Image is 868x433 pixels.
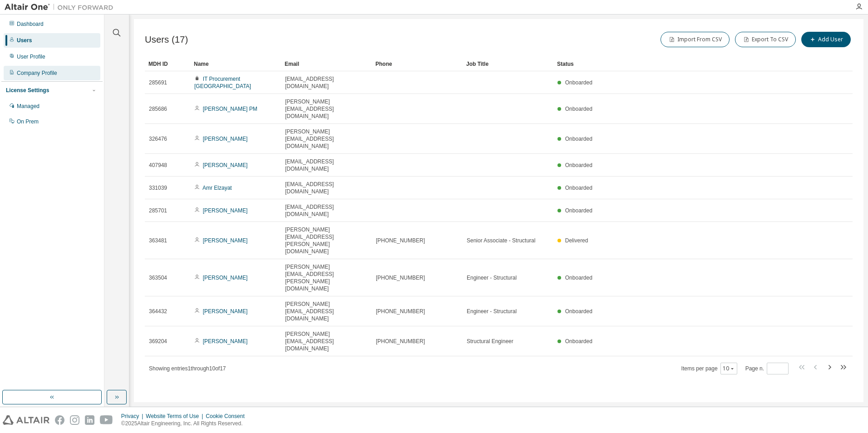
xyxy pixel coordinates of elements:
[17,20,44,28] div: Dashboard
[565,275,592,281] span: Onboarded
[100,415,113,425] img: youtube.svg
[375,57,459,71] div: Phone
[565,207,592,214] span: Onboarded
[146,413,206,420] div: Website Terms of Use
[5,3,118,12] img: Altair One
[145,34,188,45] span: Users (17)
[206,413,250,420] div: Cookie Consent
[565,162,592,168] span: Onboarded
[17,37,32,44] div: Users
[285,75,368,90] span: [EMAIL_ADDRESS][DOMAIN_NAME]
[149,338,167,345] span: 369204
[723,365,735,372] button: 10
[17,103,39,110] div: Managed
[285,57,368,71] div: Email
[565,185,592,191] span: Onboarded
[149,105,167,113] span: 285686
[376,237,425,244] span: [PHONE_NUMBER]
[285,203,368,218] span: [EMAIL_ADDRESS][DOMAIN_NAME]
[149,184,167,192] span: 331039
[565,308,592,315] span: Onboarded
[149,79,167,86] span: 285691
[661,32,730,47] button: Import From CSV
[565,338,592,344] span: Onboarded
[203,207,248,214] a: [PERSON_NAME]
[194,76,251,89] a: IT Procurement [GEOGRAPHIC_DATA]
[149,207,167,214] span: 285701
[203,338,248,344] a: [PERSON_NAME]
[149,365,226,372] span: Showing entries 1 through 10 of 17
[467,338,513,345] span: Structural Engineer
[203,237,248,244] a: [PERSON_NAME]
[376,274,425,281] span: [PHONE_NUMBER]
[735,32,796,47] button: Export To CSV
[17,53,45,60] div: User Profile
[121,420,250,428] p: © 2025 Altair Engineering, Inc. All Rights Reserved.
[565,79,592,86] span: Onboarded
[202,185,232,191] a: Amr Elzayat
[149,237,167,244] span: 363481
[203,308,248,315] a: [PERSON_NAME]
[148,57,187,71] div: MDH ID
[203,162,248,168] a: [PERSON_NAME]
[376,338,425,345] span: [PHONE_NUMBER]
[3,415,49,425] img: altair_logo.svg
[565,106,592,112] span: Onboarded
[203,275,248,281] a: [PERSON_NAME]
[17,118,39,125] div: On Prem
[565,136,592,142] span: Onboarded
[149,274,167,281] span: 363504
[467,308,517,315] span: Engineer - Structural
[467,237,535,244] span: Senior Associate - Structural
[745,363,789,374] span: Page n.
[17,69,57,77] div: Company Profile
[285,98,368,120] span: [PERSON_NAME][EMAIL_ADDRESS][DOMAIN_NAME]
[149,308,167,315] span: 364432
[70,415,79,425] img: instagram.svg
[681,363,737,374] span: Items per page
[285,181,368,195] span: [EMAIL_ADDRESS][DOMAIN_NAME]
[565,237,588,244] span: Delivered
[285,263,368,292] span: [PERSON_NAME][EMAIL_ADDRESS][PERSON_NAME][DOMAIN_NAME]
[285,128,368,150] span: [PERSON_NAME][EMAIL_ADDRESS][DOMAIN_NAME]
[6,87,49,94] div: License Settings
[285,330,368,352] span: [PERSON_NAME][EMAIL_ADDRESS][DOMAIN_NAME]
[55,415,64,425] img: facebook.svg
[376,308,425,315] span: [PHONE_NUMBER]
[203,136,248,142] a: [PERSON_NAME]
[121,413,146,420] div: Privacy
[149,135,167,143] span: 326476
[801,32,851,47] button: Add User
[557,57,805,71] div: Status
[194,57,277,71] div: Name
[467,274,517,281] span: Engineer - Structural
[85,415,94,425] img: linkedin.svg
[466,57,550,71] div: Job Title
[149,162,167,169] span: 407948
[203,106,257,112] a: [PERSON_NAME] PM
[285,226,368,255] span: [PERSON_NAME][EMAIL_ADDRESS][PERSON_NAME][DOMAIN_NAME]
[285,158,368,172] span: [EMAIL_ADDRESS][DOMAIN_NAME]
[285,300,368,322] span: [PERSON_NAME][EMAIL_ADDRESS][DOMAIN_NAME]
